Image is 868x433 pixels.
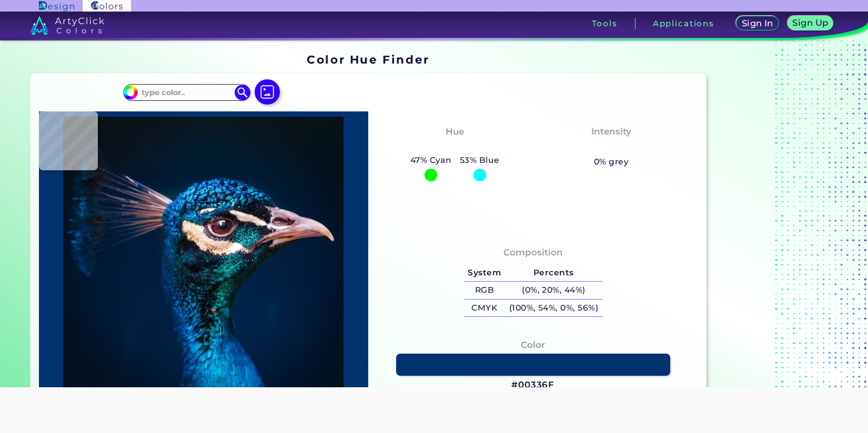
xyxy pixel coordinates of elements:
[464,300,505,317] h5: CMYK
[255,79,280,105] img: icon picture
[425,141,485,153] h3: Cyan-Blue
[456,153,503,167] h5: 53% Blue
[503,245,563,260] h4: Composition
[505,300,602,317] h5: (100%, 54%, 0%, 56%)
[307,51,429,67] h1: Color Hue Finder
[31,16,105,35] img: logo_artyclick_colors_white.svg
[742,19,772,27] h5: Sign In
[235,85,250,100] img: icon search
[44,117,364,408] img: img_pavlin.jpg
[594,155,629,169] h5: 0% grey
[521,337,545,353] h4: Color
[737,16,778,30] a: Sign In
[505,282,602,299] h5: (0%, 20%, 44%)
[138,86,236,100] input: type color..
[39,1,74,11] img: ArtyClick Design logo
[464,264,505,281] h5: System
[793,19,827,27] h5: Sign Up
[653,19,714,27] h3: Applications
[789,16,832,30] a: Sign Up
[589,141,634,153] h3: Vibrant
[464,282,505,299] h5: RGB
[406,153,456,167] h5: 47% Cyan
[511,379,554,391] h3: #00336F
[505,264,602,281] h5: Percents
[711,49,842,426] iframe: Advertisement
[592,19,618,27] h3: Tools
[591,124,631,139] h4: Intensity
[446,124,464,139] h4: Hue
